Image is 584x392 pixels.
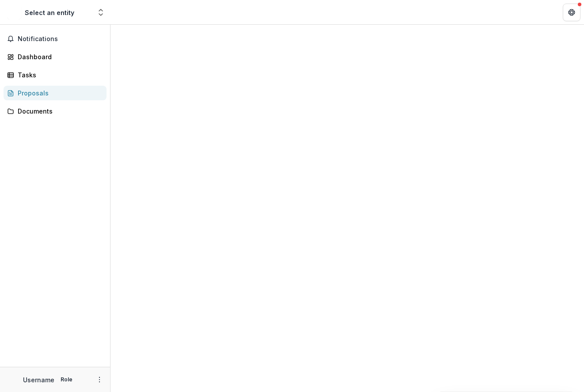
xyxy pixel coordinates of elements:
button: Open entity switcher [95,4,107,21]
p: Role [58,376,75,384]
a: Tasks [4,68,107,82]
div: Proposals [18,88,99,98]
span: Notifications [18,35,103,43]
div: Documents [18,107,99,116]
a: Documents [4,104,107,118]
div: Tasks [18,70,99,80]
div: Select an entity [25,8,74,17]
button: Get Help [563,4,580,21]
a: Proposals [4,86,107,100]
p: Username [23,375,54,384]
button: More [94,374,105,385]
button: Notifications [4,32,107,46]
a: Dashboard [4,49,107,64]
div: Dashboard [18,52,99,61]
